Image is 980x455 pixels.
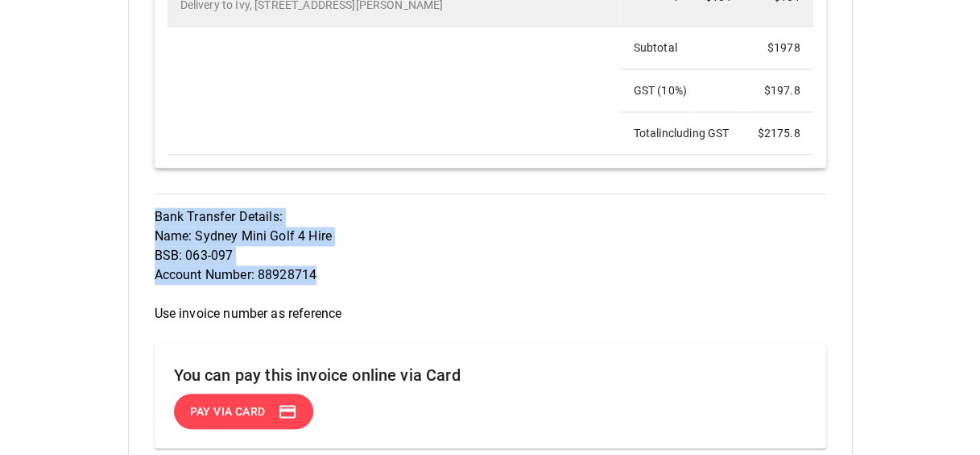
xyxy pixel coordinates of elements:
td: GST ( 10 %) [620,69,744,111]
button: Pay via Card [173,394,313,430]
td: $ 1978 [744,26,813,69]
span: Pay via Card [189,402,265,422]
td: $ 2175.8 [744,111,813,154]
td: $ 197.8 [744,69,813,111]
h6: You can pay this invoice online via Card [174,362,807,388]
td: Subtotal [620,26,744,69]
td: Total including GST [620,111,744,154]
p: Bank Transfer Details: Name: Sydney Mini Golf 4 Hire BSB: 063-097 Account Number: 88928714 Use in... [155,207,826,324]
